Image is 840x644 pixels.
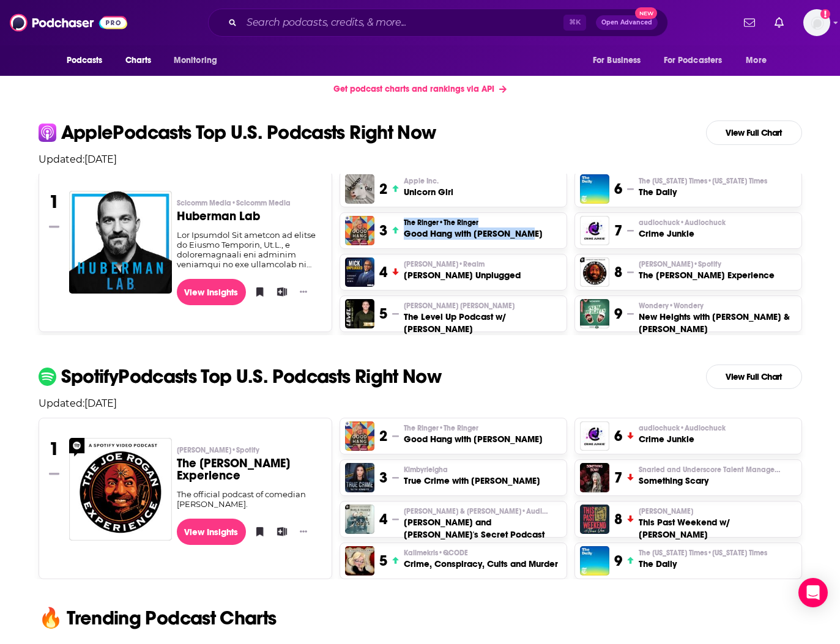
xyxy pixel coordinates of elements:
a: View Insights [177,519,246,545]
h3: 4 [379,263,387,281]
span: • The Ringer [439,424,478,432]
a: View Full Chart [706,365,802,389]
span: Charts [125,52,152,69]
a: The Daily [580,174,609,204]
p: Paul Alex Espinoza [404,301,561,311]
img: Crime Junkie [580,421,609,451]
button: Bookmark Podcast [251,283,263,301]
img: Podchaser - Follow, Share and Rate Podcasts [10,11,127,34]
span: Open Advanced [601,20,652,26]
a: audiochuck•AudiochuckCrime Junkie [639,218,726,240]
span: [PERSON_NAME] & [PERSON_NAME] [404,506,551,516]
h3: Something Scary [639,475,786,487]
a: Something Scary [580,463,609,492]
h3: Good Hang with [PERSON_NAME] [404,228,543,240]
a: Mick Unplugged [345,257,374,287]
a: Wondery•WonderyNew Heights with [PERSON_NAME] & [PERSON_NAME] [639,301,796,335]
span: • The Ringer [439,218,478,227]
span: [PERSON_NAME] [PERSON_NAME] [404,301,515,311]
span: • Spotify [693,260,721,268]
h3: 1 [49,438,59,460]
p: Matt McCusker & Shane Gillis • Audioboom [404,506,561,516]
span: [PERSON_NAME] [177,445,259,455]
p: The Ringer • The Ringer [404,218,543,228]
button: open menu [656,49,740,72]
h3: 6 [614,427,622,445]
span: • QCODE [438,549,468,557]
a: [PERSON_NAME]•SpotifyThe [PERSON_NAME] Experience [177,445,322,489]
img: Matt and Shane's Secret Podcast [345,505,374,534]
h3: 5 [379,305,387,323]
span: • Realm [458,260,485,268]
a: Crime Junkie [580,216,609,245]
p: Apple Inc. [404,176,453,186]
h3: 2 [379,180,387,198]
a: [PERSON_NAME]•SpotifyThe [PERSON_NAME] Experience [639,259,775,281]
h3: The Daily [639,186,767,198]
button: Open AdvancedNew [596,15,658,30]
p: Updated: [DATE] [29,398,812,409]
a: Apple Inc.Unicorn Girl [404,176,453,198]
span: The Ringer [404,423,478,433]
span: Wondery [639,301,704,311]
span: • [US_STATE] Times [707,177,767,185]
a: The [US_STATE] Times•[US_STATE] TimesThe Daily [639,176,767,198]
span: • Audiochuck [680,424,726,432]
button: open menu [58,49,119,72]
p: Joe Rogan • Spotify [639,259,775,269]
p: Kimbyrleigha [404,465,540,475]
span: Podcasts [67,52,103,69]
img: The Daily [580,546,609,576]
span: More [746,52,767,69]
h3: The [PERSON_NAME] Experience [177,457,322,482]
a: The Ringer•The RingerGood Hang with [PERSON_NAME] [404,218,543,240]
a: Kallmekris•QCODECrime, Conspiracy, Cults and Murder [404,548,558,570]
h3: True Crime with [PERSON_NAME] [404,475,540,487]
span: • Audioboom [521,507,565,516]
h3: 9 [614,305,622,323]
h2: 🔥 Trending Podcast Charts [29,609,812,628]
h3: Crime Junkie [639,433,726,445]
p: Kallmekris • QCODE [404,548,558,558]
h3: Huberman Lab [177,210,322,223]
img: Huberman Lab [69,191,172,294]
p: The Ringer • The Ringer [404,423,543,433]
h3: 8 [614,510,622,528]
h3: [PERSON_NAME] Unplugged [404,269,521,281]
h3: 8 [614,263,622,281]
h3: 7 [614,468,622,487]
a: The Ringer•The RingerGood Hang with [PERSON_NAME] [404,423,543,445]
svg: Add a profile image [820,9,830,19]
h3: Crime, Conspiracy, Cults and Murder [404,558,558,570]
button: open menu [737,49,782,72]
h3: 4 [379,510,387,528]
h3: 9 [614,552,622,570]
h3: 1 [49,191,59,213]
img: Unicorn Girl [345,174,374,204]
span: Apple Inc. [404,176,439,186]
h3: 2 [379,427,387,445]
button: Bookmark Podcast [251,522,263,541]
a: Good Hang with Amy Poehler [345,216,374,245]
span: • Spotify [231,446,259,454]
img: New Heights with Jason & Travis Kelce [580,299,609,328]
button: open menu [165,49,233,72]
img: Good Hang with Amy Poehler [345,421,374,451]
img: The Joe Rogan Experience [69,438,172,541]
a: Show notifications dropdown [739,12,760,33]
p: Spotify Podcasts Top U.S. Podcasts Right Now [61,367,442,387]
span: Monitoring [174,52,217,69]
span: The Ringer [404,218,478,228]
p: Wondery • Wondery [639,301,796,311]
button: Show profile menu [803,9,830,36]
a: True Crime with Kimbyr [345,463,374,492]
button: Show More Button [295,286,312,298]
